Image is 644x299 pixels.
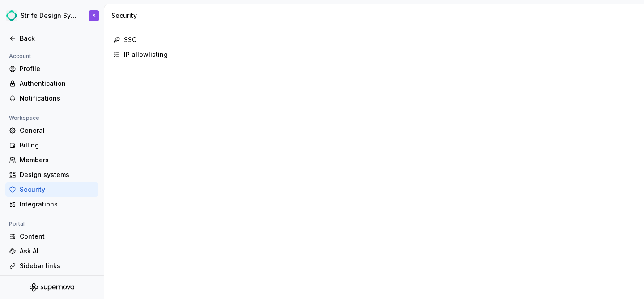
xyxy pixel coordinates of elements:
[20,141,95,150] div: Billing
[20,185,95,194] div: Security
[5,168,98,182] a: Design systems
[93,12,96,19] div: S
[5,259,98,273] a: Sidebar links
[20,170,95,179] div: Design systems
[20,79,95,88] div: Authentication
[5,153,98,167] a: Members
[20,126,95,135] div: General
[5,229,98,244] a: Content
[5,113,43,123] div: Workspace
[5,123,98,138] a: General
[5,31,98,46] a: Back
[5,76,98,91] a: Authentication
[5,91,98,105] a: Notifications
[5,244,98,258] a: Ask AI
[5,138,98,152] a: Billing
[124,50,207,59] div: IP allowlisting
[20,64,95,73] div: Profile
[6,10,17,21] img: 21b91b01-957f-4e61-960f-db90ae25bf09.png
[5,219,28,229] div: Portal
[20,232,95,241] div: Content
[2,6,102,25] button: Strife Design SystemS
[111,11,212,20] div: Security
[20,34,95,43] div: Back
[20,156,95,164] div: Members
[110,47,210,62] a: IP allowlisting
[5,62,98,76] a: Profile
[20,200,95,209] div: Integrations
[30,283,74,292] svg: Supernova Logo
[20,261,95,270] div: Sidebar links
[124,35,207,44] div: SSO
[5,197,98,211] a: Integrations
[20,94,95,103] div: Notifications
[110,33,210,47] a: SSO
[21,11,78,20] div: Strife Design System
[20,247,95,256] div: Ask AI
[5,182,98,197] a: Security
[5,51,34,62] div: Account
